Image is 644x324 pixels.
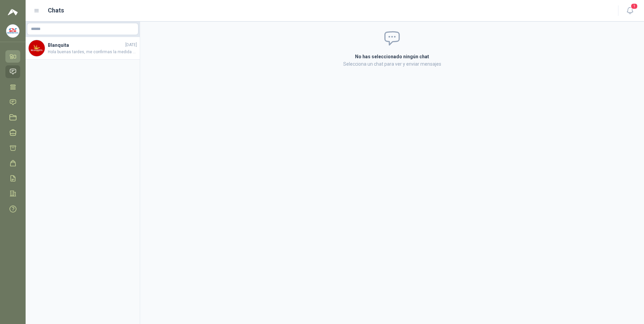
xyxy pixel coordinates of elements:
[125,42,137,48] span: [DATE]
[275,53,510,60] h2: No has seleccionado ningún chat
[26,37,140,60] a: Company LogoBlanquita[DATE]Hola buenas tardes, me confirmas la medida del acrílico ya que no veo ...
[48,6,64,15] h1: Chats
[631,3,638,9] span: 1
[48,41,124,49] h4: Blanquita
[29,40,45,56] img: Company Logo
[48,49,137,55] span: Hola buenas tardes, me confirmas la medida del acrílico ya que no veo la nueva modificación
[275,60,510,68] p: Selecciona un chat para ver y enviar mensajes
[6,25,19,37] img: Company Logo
[8,8,18,16] img: Logo peakr
[624,5,636,17] button: 1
